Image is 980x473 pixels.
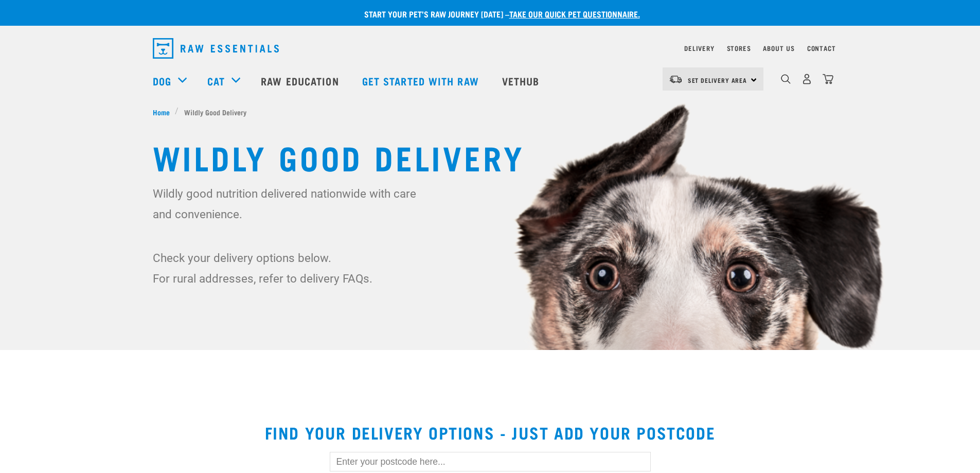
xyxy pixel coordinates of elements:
[207,73,225,89] a: Cat
[684,46,714,50] a: Delivery
[145,34,836,63] nav: dropdown navigation
[823,74,833,84] img: home-icon@2x.png
[492,60,553,101] a: Vethub
[801,74,812,84] img: user.png
[727,46,751,50] a: Stores
[688,78,747,82] span: Set Delivery Area
[352,60,492,101] a: Get started with Raw
[781,74,791,84] img: home-icon-1@2x.png
[153,38,279,59] img: Raw Essentials Logo
[153,107,170,117] span: Home
[153,183,423,224] p: Wildly good nutrition delivered nationwide with care and convenience.
[251,60,351,101] a: Raw Education
[12,423,968,442] h2: Find your delivery options - just add your postcode
[153,73,171,89] a: Dog
[330,452,651,471] input: Enter your postcode here...
[669,75,683,84] img: van-moving.png
[153,107,828,117] nav: breadcrumbs
[509,11,640,16] a: take our quick pet questionnaire.
[763,46,794,50] a: About Us
[153,138,828,175] h1: Wildly Good Delivery
[807,46,836,50] a: Contact
[153,248,423,289] p: Check your delivery options below. For rural addresses, refer to delivery FAQs.
[153,107,175,117] a: Home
